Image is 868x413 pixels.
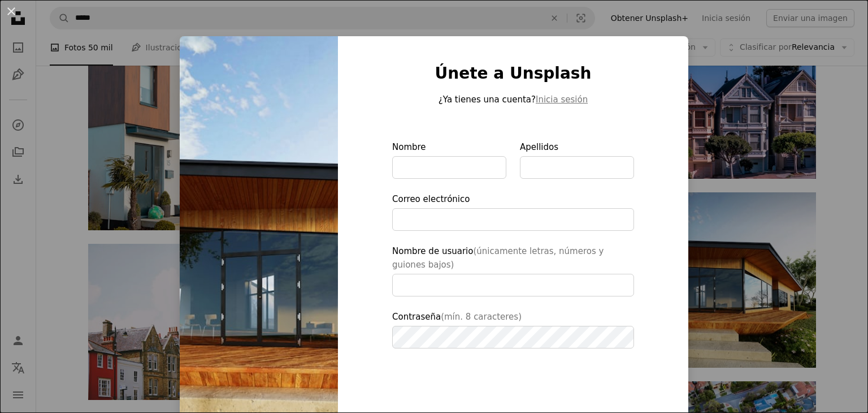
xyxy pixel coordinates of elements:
input: Nombre de usuario(únicamente letras, números y guiones bajos) [392,274,634,296]
h1: Únete a Unsplash [392,63,634,84]
button: Inicia sesión [536,93,588,106]
label: Contraseña [392,310,634,349]
input: Correo electrónico [392,208,634,231]
span: (mín. 8 caracteres) [441,312,522,322]
p: ¿Ya tienes una cuenta? [392,93,634,106]
label: Nombre [392,140,506,179]
input: Contraseña(mín. 8 caracteres) [392,326,634,349]
input: Apellidos [520,156,634,179]
label: Apellidos [520,140,634,179]
input: Nombre [392,156,506,179]
label: Nombre de usuario [392,244,634,296]
label: Correo electrónico [392,192,634,231]
span: (únicamente letras, números y guiones bajos) [392,246,604,270]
